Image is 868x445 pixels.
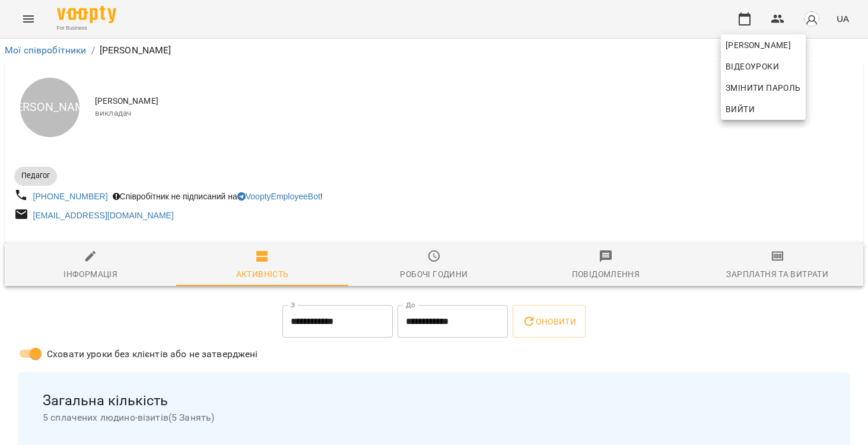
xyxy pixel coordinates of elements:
[726,81,801,95] span: Змінити пароль
[721,98,806,120] button: Вийти
[726,102,755,116] span: Вийти
[726,59,779,74] span: Відеоуроки
[721,56,784,77] a: Відеоуроки
[721,34,806,56] a: [PERSON_NAME]
[726,38,801,52] span: [PERSON_NAME]
[721,77,806,98] a: Змінити пароль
